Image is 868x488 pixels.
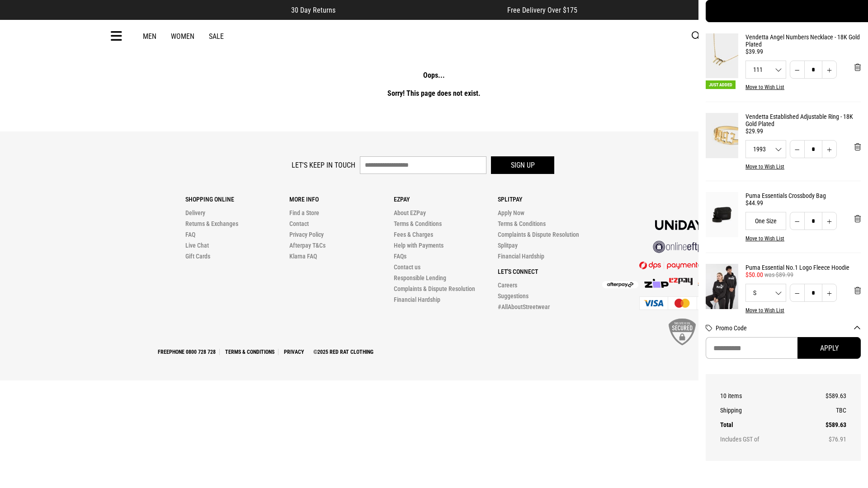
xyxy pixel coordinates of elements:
[745,164,784,170] button: Move to Wish List
[602,281,638,288] img: Afterpay
[790,212,805,230] button: Decrease quantity
[171,32,194,41] a: Women
[790,61,805,79] button: Decrease quantity
[639,261,725,269] img: DPS
[706,264,738,309] img: Puma Essential No.1 Logo Fleece Hoodie
[698,282,734,286] img: Splitpay
[423,71,445,80] strong: Oops...
[154,349,220,355] a: Freephone 0800 728 728
[745,307,784,314] button: Move to Wish List
[706,472,861,481] iframe: Customer reviews powered by Trustpilot
[394,274,446,282] a: Responsible Lending
[491,156,554,174] button: Sign up
[639,296,725,310] img: Cards
[790,140,805,158] button: Decrease quantity
[394,296,440,303] a: Financial Hardship
[804,212,822,230] input: Quantity
[291,6,335,14] span: 30 Day Returns
[209,32,224,41] a: Sale
[394,253,406,260] a: FAQs
[745,127,861,135] div: $29.99
[498,220,546,227] a: Terms & Conditions
[804,284,822,302] input: Quantity
[804,61,822,79] input: Quantity
[746,290,786,296] span: S
[745,84,784,90] button: Move to Wish List
[185,196,289,203] p: Shopping Online
[720,432,802,446] th: Includes GST of
[185,209,205,216] a: Delivery
[669,278,693,285] img: Splitpay
[847,207,868,230] button: 'Remove from cart
[802,432,846,446] td: $76.91
[847,279,868,302] button: 'Remove from cart
[498,303,550,310] a: #AllAboutStreetwear
[822,212,837,230] button: Increase quantity
[706,337,797,359] input: Promo Code
[310,349,377,355] a: ©2025 Red Rat Clothing
[706,33,738,78] img: Vendetta Angel Numbers Necklace - 18K Gold Plated
[706,80,736,89] span: Just Added
[394,231,433,238] a: Fees & Charges
[822,284,837,302] button: Increase quantity
[745,48,861,55] div: $39.99
[498,209,524,216] a: Apply Now
[706,113,738,158] img: Vendetta Established Adjustable Ring - 18K Gold Plated
[498,242,518,249] a: Splitpay
[745,212,786,230] div: One Size
[498,268,602,275] p: Let's Connect
[498,292,528,300] a: Suggestions
[822,140,837,158] button: Increase quantity
[802,418,846,432] td: $589.63
[847,56,868,79] button: 'Remove from cart
[720,403,802,418] th: Shipping
[185,220,238,227] a: Returns & Exchanges
[394,263,420,271] a: Contact us
[802,389,846,403] td: $589.63
[394,220,442,227] a: Terms & Conditions
[498,196,602,203] p: Splitpay
[394,285,475,292] a: Complaints & Dispute Resolution
[289,242,325,249] a: Afterpay T&Cs
[790,284,805,302] button: Decrease quantity
[716,324,861,332] button: Promo Code
[289,209,319,216] a: Find a Store
[222,349,278,355] a: Terms & Conditions
[745,33,861,48] a: Vendetta Angel Numbers Necklace - 18K Gold Plated
[847,136,868,158] button: 'Remove from cart
[292,161,355,169] label: Let's keep in touch
[804,140,822,158] input: Quantity
[394,242,443,249] a: Help with Payments
[185,253,210,260] a: Gift Cards
[745,199,861,206] div: $44.99
[745,271,763,278] span: $50.00
[706,192,738,237] img: Puma Essentials Crossbody Bag
[822,61,837,79] button: Increase quantity
[185,242,209,249] a: Live Chat
[507,6,577,14] span: Free Delivery Over $175
[802,403,846,418] td: TBC
[289,231,324,238] a: Privacy Policy
[655,220,709,230] img: Unidays
[745,192,861,199] a: Puma Essentials Crossbody Bag
[745,113,861,127] a: Vendetta Established Adjustable Ring - 18K Gold Plated
[394,209,426,216] a: About EZPay
[745,264,861,271] a: Puma Essential No.1 Logo Fleece Hoodie
[143,32,156,41] a: Men
[720,418,802,432] th: Total
[289,253,317,260] a: Klarna FAQ
[746,146,786,152] span: 1993
[797,337,861,359] button: Apply
[405,29,465,43] img: Redrat logo
[745,235,784,242] button: Move to Wish List
[764,271,793,278] span: was $89.99
[653,241,712,253] img: online eftpos
[387,89,481,98] strong: Sorry! This page does not exist.
[498,282,517,289] a: Careers
[289,196,393,203] p: More Info
[354,5,489,14] iframe: Customer reviews powered by Trustpilot
[669,319,696,345] img: SSL
[644,279,669,288] img: Zip
[185,231,195,238] a: FAQ
[394,196,498,203] p: Ezpay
